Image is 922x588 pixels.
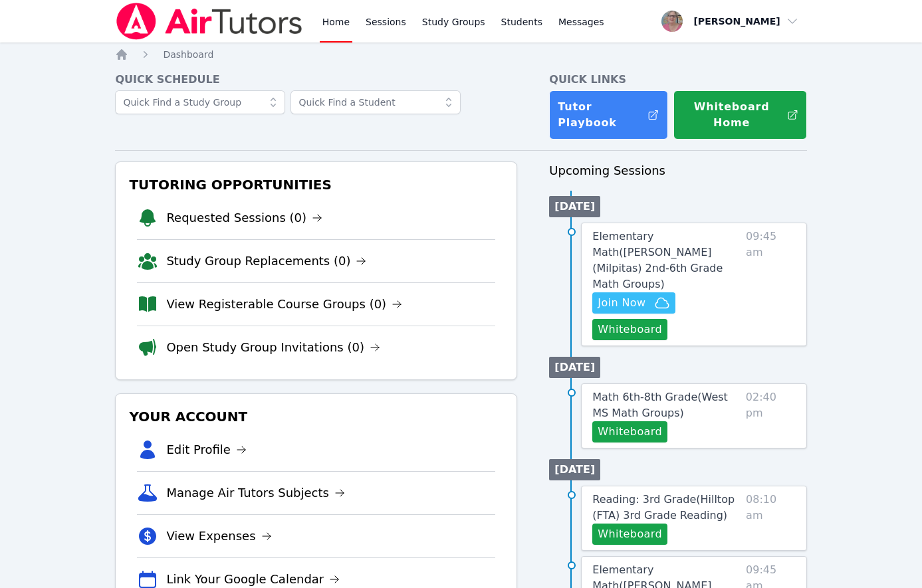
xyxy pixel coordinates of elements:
[126,405,506,429] h3: Your Account
[592,524,667,545] button: Whiteboard
[592,292,675,314] button: Join Now
[592,421,667,442] button: Whiteboard
[592,319,667,340] button: Whiteboard
[549,161,806,180] h3: Upcoming Sessions
[549,357,600,378] li: [DATE]
[115,72,517,88] h4: Quick Schedule
[166,338,380,357] a: Open Study Group Invitations (0)
[166,441,247,459] a: Edit Profile
[746,229,796,340] span: 09:45 am
[592,389,741,421] a: Math 6th-8th Grade(West MS Math Groups)
[115,48,806,61] nav: Breadcrumb
[126,173,506,197] h3: Tutoring Opportunities
[163,49,213,60] span: Dashboard
[598,295,645,311] span: Join Now
[115,3,303,40] img: Air Tutors
[746,492,796,545] span: 08:10 am
[163,48,213,61] a: Dashboard
[166,527,271,545] a: View Expenses
[592,230,723,290] span: Elementary Math ( [PERSON_NAME] (Milpitas) 2nd-6th Grade Math Groups )
[558,15,604,29] span: Messages
[673,90,807,140] button: Whiteboard Home
[549,72,806,88] h4: Quick Links
[592,391,728,419] span: Math 6th-8th Grade ( West MS Math Groups )
[166,484,345,502] a: Manage Air Tutors Subjects
[166,209,322,227] a: Requested Sessions (0)
[290,90,461,114] input: Quick Find a Student
[166,252,366,270] a: Study Group Replacements (0)
[549,459,600,480] li: [DATE]
[166,295,402,314] a: View Registerable Course Groups (0)
[549,90,667,140] a: Tutor Playbook
[592,229,741,292] a: Elementary Math([PERSON_NAME] (Milpitas) 2nd-6th Grade Math Groups)
[592,492,741,524] a: Reading: 3rd Grade(Hilltop (FTA) 3rd Grade Reading)
[592,493,735,522] span: Reading: 3rd Grade ( Hilltop (FTA) 3rd Grade Reading )
[746,389,796,442] span: 02:40 pm
[549,196,600,217] li: [DATE]
[115,90,285,114] input: Quick Find a Study Group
